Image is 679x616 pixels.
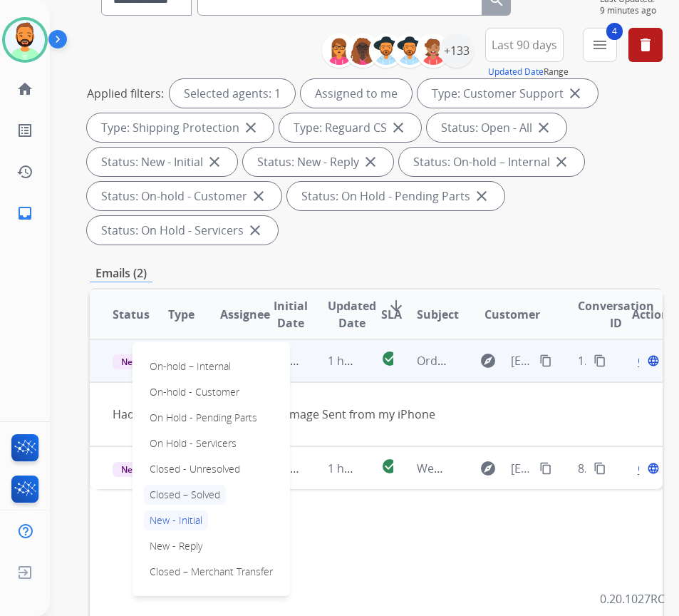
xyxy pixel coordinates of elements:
div: Status: Open - All [427,113,566,142]
mat-icon: content_copy [594,354,606,367]
div: Had to send video to hear the damage Sent from my iPhone [113,406,532,423]
span: New - Initial [113,354,179,369]
p: Closed - Unresolved [144,459,246,479]
mat-icon: history [16,163,33,180]
mat-icon: close [473,188,490,205]
span: 1 hour ago [328,461,386,476]
button: 4 [583,28,617,62]
span: Conversation ID [578,297,654,332]
span: Open [638,352,667,369]
mat-icon: explore [480,460,497,477]
mat-icon: close [242,119,259,136]
div: Status: On-hold - Customer [87,182,281,210]
span: Status [113,306,150,323]
mat-icon: close [247,222,264,239]
span: Initial Date [274,297,308,332]
mat-icon: content_copy [539,462,552,475]
p: New - Initial [144,510,208,530]
mat-icon: close [250,188,267,205]
th: Action [609,289,663,339]
mat-icon: home [16,81,33,98]
span: [EMAIL_ADDRESS][DOMAIN_NAME] [511,460,532,477]
button: Updated Date [488,66,544,78]
div: Selected agents: 1 [170,79,295,108]
span: Range [488,66,569,78]
div: Status: New - Reply [243,148,393,176]
mat-icon: close [390,119,407,136]
span: Open [638,460,667,477]
mat-icon: close [566,85,584,102]
button: Last 90 days [485,28,564,62]
div: Assigned to me [301,79,412,108]
mat-icon: close [553,153,570,170]
span: Assignee [220,306,270,323]
span: 9 minutes ago [600,5,663,16]
div: Type: Reguard CS [279,113,421,142]
div: Status: On Hold - Servicers [87,216,278,245]
span: Type [168,306,195,323]
mat-icon: arrow_downward [388,297,405,314]
span: [EMAIL_ADDRESS][DOMAIN_NAME] [511,352,532,369]
span: New - Initial [113,462,179,477]
p: 0.20.1027RC [600,590,665,607]
mat-icon: check_circle [381,458,398,475]
p: Applied filters: [87,85,164,102]
mat-icon: close [206,153,223,170]
p: On Hold - Pending Parts [144,408,263,428]
mat-icon: content_copy [539,354,552,367]
mat-icon: menu [591,36,608,53]
p: New - Reply [144,536,208,556]
span: SLA [381,306,402,323]
span: Subject [417,306,459,323]
span: Order #110737790 [417,353,517,369]
mat-icon: check_circle [381,350,398,367]
p: Emails (2) [90,265,152,282]
mat-icon: close [535,119,552,136]
mat-icon: close [362,153,379,170]
mat-icon: content_copy [594,462,606,475]
img: avatar [5,20,45,60]
span: Updated Date [328,297,376,332]
div: Status: On Hold - Pending Parts [287,182,504,210]
div: +133 [440,34,474,68]
p: On-hold – Internal [144,356,237,376]
mat-icon: delete [637,36,654,53]
div: Status: New - Initial [87,148,237,176]
span: Last 90 days [492,42,557,48]
div: Type: Shipping Protection [87,113,274,142]
p: On Hold - Servicers [144,433,242,453]
p: Closed – Solved [144,485,226,505]
p: Closed – Merchant Transfer [144,562,279,582]
mat-icon: list_alt [16,122,33,139]
mat-icon: language [647,354,660,367]
div: Status: On-hold – Internal [399,148,584,176]
span: 4 [606,23,623,40]
span: Customer [484,306,540,323]
mat-icon: language [647,462,660,475]
mat-icon: inbox [16,205,33,222]
span: 1 hour ago [328,353,386,369]
span: 1 hour ago [274,461,332,476]
p: On-hold - Customer [144,382,245,402]
div: Type: Customer Support [418,79,598,108]
mat-icon: explore [480,352,497,369]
